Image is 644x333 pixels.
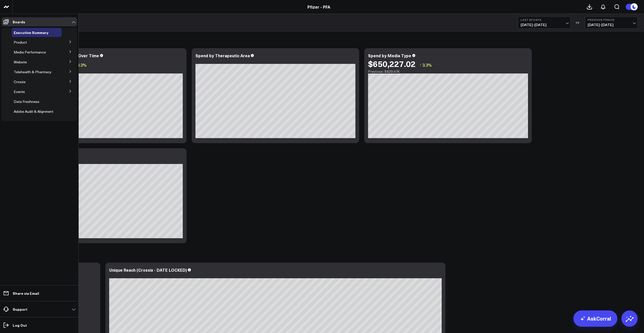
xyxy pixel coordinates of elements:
[109,267,187,273] div: Unique Reach (Crossix - DATE LOCKED)
[14,70,52,74] a: Telehealth & Pharmacy
[368,69,528,73] div: Previous: $629.47K
[13,323,27,327] p: Log Out
[14,79,26,84] span: Crossix
[307,4,330,10] a: Pfizer - PFA
[419,62,421,68] span: ↑
[14,109,53,114] span: Adobe Audit & Alignment
[14,89,25,94] span: Events
[195,53,250,58] div: Spend by Therapeutic Area
[13,291,39,295] p: Share via Email
[588,23,635,27] span: [DATE] - [DATE]
[14,99,39,104] span: Data Freshness
[588,18,635,21] b: Previous Period
[14,30,48,35] span: Executive Summary
[585,16,638,29] button: Previous Period[DATE]-[DATE]
[14,60,27,64] a: Website
[14,100,39,104] a: Data Freshness
[14,40,27,45] span: Product
[573,310,617,327] a: AskCorral
[368,53,411,58] div: Spend by Media Type
[14,40,27,44] a: Product
[23,69,183,73] div: Previous: $629.47K
[521,18,568,21] b: Last 30 Days
[518,16,571,29] button: Last 30 Days[DATE]-[DATE]
[13,307,27,311] p: Support
[14,30,48,34] a: Executive Summary
[14,50,46,54] span: Media Performance
[14,69,52,74] span: Telehealth & Pharmacy
[14,109,53,114] a: Adobe Audit & Alignment
[14,90,25,94] a: Events
[2,321,77,330] a: Log Out
[368,59,416,68] div: $650,227.02
[14,80,26,84] a: Crossix
[14,50,46,54] a: Media Performance
[573,21,582,24] div: VS
[521,23,568,27] span: [DATE] - [DATE]
[14,60,27,64] span: Website
[422,62,432,68] span: 3.3%
[77,62,87,68] span: 3.3%
[13,20,25,24] p: Boards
